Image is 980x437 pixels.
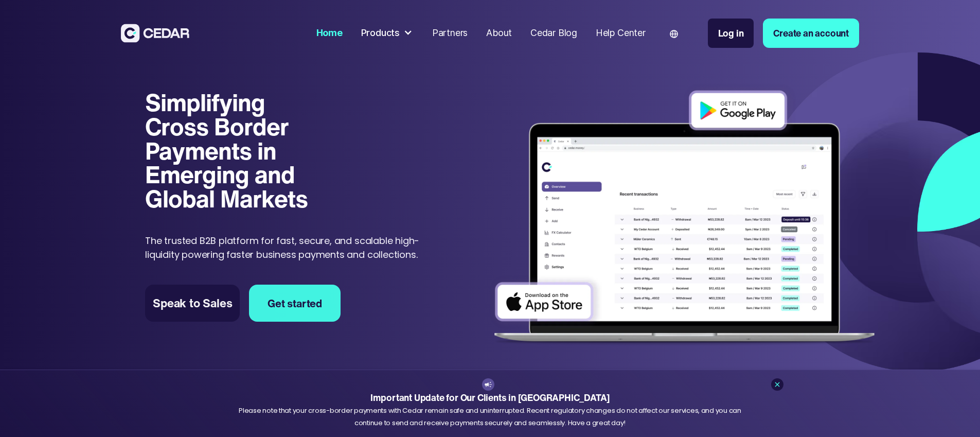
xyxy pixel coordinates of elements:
div: Partners [432,26,468,40]
img: Dashboard of transactions [486,83,883,354]
a: Home [312,21,347,45]
div: Products [357,22,418,45]
a: Speak to Sales [145,285,240,322]
div: Log in [718,26,744,40]
a: Partners [427,21,472,45]
div: Home [316,26,343,40]
p: The trusted B2B platform for fast, secure, and scalable high-liquidity powering faster business p... [145,234,439,261]
img: world icon [670,30,678,38]
div: Help Center [596,26,646,40]
a: Create an account [763,19,859,48]
div: Products [361,26,400,40]
a: About [482,21,516,45]
a: Help Center [591,21,650,45]
a: Log in [708,19,754,48]
div: About [486,26,512,40]
h1: Simplifying Cross Border Payments in Emerging and Global Markets [145,91,322,211]
a: Cedar Blog [526,21,582,45]
div: Cedar Blog [530,26,577,40]
a: Get started [249,285,341,322]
